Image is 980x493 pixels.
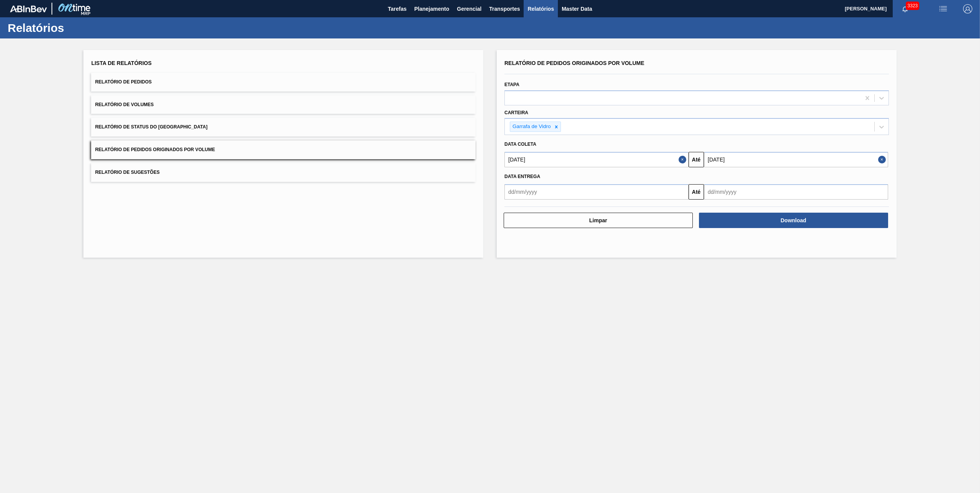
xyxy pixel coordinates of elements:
[938,4,948,13] img: userActions
[689,184,704,200] button: Até
[504,142,536,147] span: Data coleta
[906,2,919,10] span: 3323
[457,4,482,13] span: Gerencial
[679,152,689,167] button: Close
[95,124,207,130] span: Relatório de Status do [GEOGRAPHIC_DATA]
[504,213,693,228] button: Limpar
[489,4,520,13] span: Transportes
[91,163,476,182] button: Relatório de Sugestões
[95,147,215,152] span: Relatório de Pedidos Originados por Volume
[562,4,592,13] span: Master Data
[95,170,160,175] span: Relatório de Sugestões
[95,102,153,107] span: Relatório de Volumes
[504,184,689,200] input: dd/mm/yyyy
[95,79,151,85] span: Relatório de Pedidos
[504,174,540,179] span: Data entrega
[689,152,704,167] button: Até
[504,152,689,167] input: dd/mm/yyyy
[8,23,144,32] h1: Relatórios
[510,122,552,132] div: Garrafa de Vidro
[704,184,888,200] input: dd/mm/yyyy
[91,60,151,66] span: Lista de Relatórios
[527,4,554,13] span: Relatórios
[963,4,972,13] img: Logout
[91,140,476,159] button: Relatório de Pedidos Originados por Volume
[504,110,528,115] label: Carteira
[504,60,644,66] span: Relatório de Pedidos Originados por Volume
[91,118,476,137] button: Relatório de Status do [GEOGRAPHIC_DATA]
[893,3,917,14] button: Notificações
[878,152,888,167] button: Close
[699,213,888,228] button: Download
[10,5,47,12] img: TNhmsLtSVTkK8tSr43FrP2fwEKptu5GPRR3wAAAABJRU5ErkJggg==
[91,95,476,114] button: Relatório de Volumes
[504,82,519,87] label: Etapa
[704,152,888,167] input: dd/mm/yyyy
[91,73,476,92] button: Relatório de Pedidos
[388,4,407,13] span: Tarefas
[414,4,449,13] span: Planejamento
